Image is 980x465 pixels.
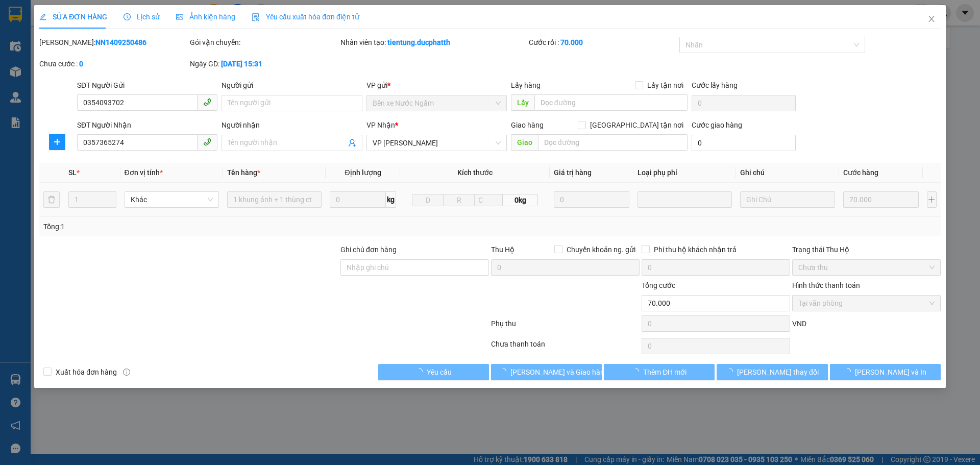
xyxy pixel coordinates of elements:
[415,368,427,375] span: loading
[491,364,602,380] button: [PERSON_NAME] và Giao hàng
[340,37,527,48] div: Nhân viên tạo:
[412,194,444,206] input: D
[717,364,827,380] button: [PERSON_NAME] thay đổi
[843,191,919,208] input: 0
[50,138,65,146] span: plus
[560,38,583,46] b: 70.000
[692,135,796,151] input: Cước giao hàng
[798,260,935,275] span: Chưa thu
[633,163,736,183] th: Loại phụ phí
[457,168,493,177] span: Kích thước
[830,364,941,380] button: [PERSON_NAME] và In
[39,13,46,20] span: edit
[490,338,641,356] div: Chưa thanh toán
[221,60,262,68] b: [DATE] 15:31
[511,134,538,151] span: Giao
[373,135,501,151] span: VP Hoằng Kim
[39,13,107,21] span: SỬA ĐƠN HÀNG
[52,366,121,378] span: Xuất hóa đơn hàng
[39,58,188,69] div: Chưa cước :
[642,281,675,289] span: Tổng cước
[387,38,450,46] b: tientung.ducphatth
[227,168,260,177] span: Tên hàng
[95,38,146,46] b: NN1409250486
[844,368,855,375] span: loading
[443,194,475,206] input: R
[586,119,688,131] span: [GEOGRAPHIC_DATA] tận nơi
[740,191,835,208] input: Ghi Chú
[650,244,741,255] span: Phí thu hộ khách nhận trả
[131,192,213,207] span: Khác
[529,37,677,48] div: Cước rồi :
[792,244,941,255] div: Trạng thái Thu Hộ
[554,191,630,208] input: 0
[176,13,235,21] span: Ảnh kiện hàng
[643,366,687,378] span: Thêm ĐH mới
[176,13,183,20] span: picture
[692,95,796,111] input: Cước lấy hàng
[737,366,819,378] span: [PERSON_NAME] thay đổi
[79,60,83,68] b: 0
[222,119,362,131] div: Người nhận
[554,168,592,177] span: Giá trị hàng
[726,368,737,375] span: loading
[124,13,131,20] span: clock-circle
[227,191,322,208] input: VD: Bàn, Ghế
[427,366,452,378] span: Yêu cầu
[632,368,643,375] span: loading
[604,364,715,380] button: Thêm ĐH mới
[77,119,217,131] div: SĐT Người Nhận
[123,369,130,376] span: info-circle
[373,95,501,111] span: Bến xe Nước Ngầm
[643,80,688,91] span: Lấy tận nơi
[203,98,211,106] span: phone
[252,13,260,21] img: icon
[68,168,77,177] span: SL
[340,259,489,276] input: Ghi chú đơn hàng
[252,13,359,21] span: Yêu cầu xuất hóa đơn điện tử
[39,37,188,48] div: [PERSON_NAME]:
[534,94,688,111] input: Dọc đường
[378,364,489,380] button: Yêu cầu
[503,194,537,206] span: 0kg
[366,121,395,129] span: VP Nhận
[366,80,507,91] div: VP gửi
[203,138,211,146] span: phone
[491,246,514,254] span: Thu Hộ
[43,191,60,208] button: delete
[917,5,946,34] button: Close
[843,168,878,177] span: Cước hàng
[510,366,608,378] span: [PERSON_NAME] và Giao hàng
[927,191,937,208] button: plus
[511,121,544,129] span: Giao hàng
[562,244,640,255] span: Chuyển khoản ng. gửi
[190,37,338,48] div: Gói vận chuyển:
[125,168,163,177] span: Đơn vị tính
[927,15,936,23] span: close
[345,168,381,177] span: Định lượng
[798,296,935,311] span: Tại văn phòng
[499,368,510,375] span: loading
[692,121,742,129] label: Cước giao hàng
[49,134,65,150] button: plus
[190,58,338,69] div: Ngày GD:
[792,281,860,289] label: Hình thức thanh toán
[736,163,839,183] th: Ghi chú
[43,221,378,232] div: Tổng: 1
[222,80,362,91] div: Người gửi
[77,80,217,91] div: SĐT Người Gửi
[386,191,396,208] span: kg
[692,81,738,89] label: Cước lấy hàng
[124,13,160,21] span: Lịch sử
[474,194,503,206] input: C
[792,320,806,328] span: VND
[855,366,926,378] span: [PERSON_NAME] và In
[511,94,534,111] span: Lấy
[340,246,397,254] label: Ghi chú đơn hàng
[348,139,356,147] span: user-add
[490,318,641,336] div: Phụ thu
[511,81,541,89] span: Lấy hàng
[538,134,688,151] input: Dọc đường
